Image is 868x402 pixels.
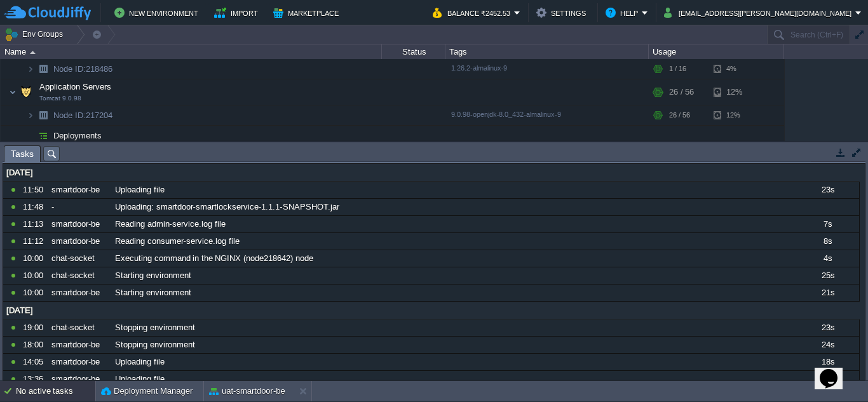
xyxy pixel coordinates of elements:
button: New Environment [114,5,202,20]
div: 23s [796,319,858,336]
span: Tasks [11,146,34,162]
div: smartdoor-be [48,233,111,250]
img: AMDAwAAAACH5BAEAAAAALAAAAAABAAEAAAICRAEAOw== [9,79,17,105]
div: 26 / 56 [669,79,694,105]
img: AMDAwAAAACH5BAEAAAAALAAAAAABAAEAAAICRAEAOw== [27,59,34,79]
img: AMDAwAAAACH5BAEAAAAALAAAAAABAAEAAAICRAEAOw== [34,105,52,125]
div: No active tasks [16,381,95,401]
div: 10:00 [23,250,47,267]
span: Uploading: smartdoor-smartlockservice-1.1.1-SNAPSHOT.jar [115,201,339,213]
div: 23s [796,182,858,198]
span: Reading consumer-service.log file [115,236,240,247]
a: Deployments [52,130,104,141]
div: Status [383,44,445,59]
img: CloudJiffy [4,5,91,21]
div: 8s [796,233,858,250]
div: Tags [446,44,648,59]
img: AMDAwAAAACH5BAEAAAAALAAAAAABAAEAAAICRAEAOw== [34,126,52,145]
div: 26 / 56 [669,105,690,125]
div: Usage [649,44,783,59]
button: Help [606,5,642,20]
span: Node ID: [53,64,86,74]
div: smartdoor-be [48,182,111,198]
div: 1 / 16 [669,59,686,79]
button: Deployment Manager [101,385,193,398]
div: 13:36 [23,371,47,387]
div: 24s [796,337,858,353]
div: 4s [796,250,858,267]
button: uat-smartdoor-be [209,385,285,398]
div: 2m 44s [796,371,858,387]
button: Balance ₹2452.53 [433,5,514,20]
div: 18s [796,354,858,370]
div: 25s [796,267,858,284]
div: smartdoor-be [48,354,111,370]
span: Tomcat 9.0.98 [39,95,81,102]
img: AMDAwAAAACH5BAEAAAAALAAAAAABAAEAAAICRAEAOw== [30,51,36,54]
img: AMDAwAAAACH5BAEAAAAALAAAAAABAAEAAAICRAEAOw== [27,105,34,125]
div: [DATE] [3,302,859,319]
button: Import [214,5,262,20]
span: Starting environment [115,270,191,281]
div: 11:50 [23,182,47,198]
div: [DATE] [3,164,859,181]
div: smartdoor-be [48,337,111,353]
button: Settings [536,5,590,20]
span: Stopping environment [115,322,195,333]
img: AMDAwAAAACH5BAEAAAAALAAAAAABAAEAAAICRAEAOw== [27,126,34,145]
div: 11:12 [23,233,47,250]
div: 7s [796,216,858,232]
span: Uploading file [115,356,165,368]
span: Uploading file [115,373,165,385]
div: 10:00 [23,267,47,284]
button: [EMAIL_ADDRESS][PERSON_NAME][DOMAIN_NAME] [664,5,855,20]
div: smartdoor-be [48,371,111,387]
button: Env Groups [4,25,67,43]
div: smartdoor-be [48,285,111,301]
div: chat-socket [48,250,111,267]
div: 12% [714,79,755,105]
span: Application Servers [38,81,113,92]
div: 21s [796,285,858,301]
span: Uploading file [115,184,165,196]
div: - [48,199,111,215]
div: 10:00 [23,285,47,301]
div: 14:05 [23,354,47,370]
div: 11:48 [23,199,47,215]
div: 4% [714,59,755,79]
div: chat-socket [48,267,111,284]
span: Node ID: [53,111,86,120]
div: 12% [714,105,755,125]
span: Stopping environment [115,339,195,351]
span: 9.0.98-openjdk-8.0_432-almalinux-9 [451,111,561,118]
span: 1.26.2-almalinux-9 [451,64,507,72]
div: 11:13 [23,216,47,232]
img: AMDAwAAAACH5BAEAAAAALAAAAAABAAEAAAICRAEAOw== [17,79,35,105]
iframe: chat widget [815,351,855,389]
a: Node ID:217204 [52,110,114,121]
span: 218486 [52,64,114,74]
a: Application ServersTomcat 9.0.98 [38,82,113,91]
span: Executing command in the NGINX (node218642) node [115,253,313,264]
span: Starting environment [115,287,191,298]
span: 217204 [52,110,114,121]
div: Name [1,44,381,59]
div: chat-socket [48,319,111,336]
span: Reading admin-service.log file [115,218,226,230]
div: smartdoor-be [48,216,111,232]
img: AMDAwAAAACH5BAEAAAAALAAAAAABAAEAAAICRAEAOw== [34,59,52,79]
div: 19:00 [23,319,47,336]
a: Node ID:218486 [52,64,114,74]
button: Marketplace [273,5,342,20]
div: 18:00 [23,337,47,353]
